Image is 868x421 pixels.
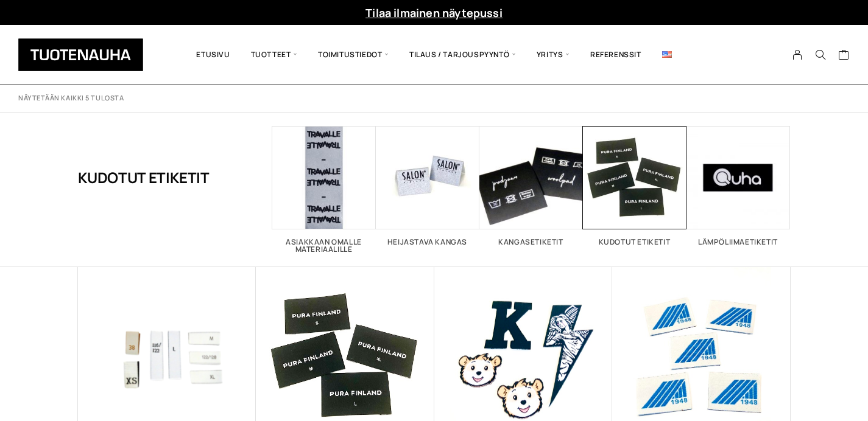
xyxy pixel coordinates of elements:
[272,126,376,253] a: Visit product category Asiakkaan omalle materiaalille
[241,34,308,75] span: Tuotteet
[308,34,399,75] span: Toimitustiedot
[18,38,143,71] img: Tuotenauha Oy
[662,51,672,58] img: English
[18,94,124,103] p: Näytetään kaikki 5 tulosta
[365,5,503,20] a: Tilaa ilmainen näytepussi
[376,126,479,246] a: Visit product category Heijastava kangas
[686,126,790,246] a: Visit product category Lämpöliimaetiketit
[580,34,652,75] a: Referenssit
[526,34,580,75] span: Yritys
[272,238,376,253] h2: Asiakkaan omalle materiaalille
[479,238,583,246] h2: Kangasetiketit
[479,126,583,246] a: Visit product category Kangasetiketit
[399,34,526,75] span: Tilaus / Tarjouspyyntö
[686,238,790,246] h2: Lämpöliimaetiketit
[786,49,810,60] a: My Account
[78,126,210,229] h1: Kudotut etiketit
[583,126,686,246] a: Visit product category Kudotut etiketit
[838,49,850,63] a: Cart
[186,34,240,75] a: Etusivu
[583,238,686,246] h2: Kudotut etiketit
[376,238,479,246] h2: Heijastava kangas
[809,49,832,60] button: Search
